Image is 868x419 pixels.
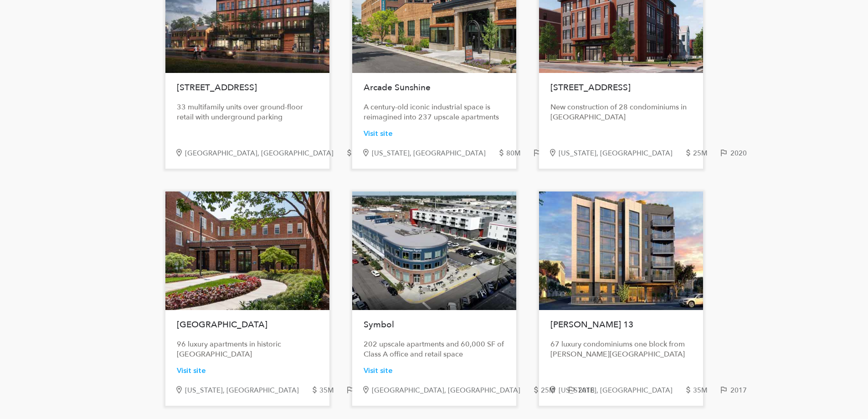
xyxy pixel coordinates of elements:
[177,359,206,376] a: Visit site
[541,387,567,394] div: 25M
[730,387,758,394] div: 2017
[364,366,393,376] div: Visit site
[177,315,318,335] h1: [GEOGRAPHIC_DATA]
[319,387,345,394] div: 35M
[559,150,684,157] div: [US_STATE], [GEOGRAPHIC_DATA]
[177,366,206,376] div: Visit site
[364,102,505,122] div: A century-old iconic industrial space is reimagined into 237 upscale apartments
[550,78,692,98] h1: [STREET_ADDRESS]
[185,387,310,394] div: [US_STATE], [GEOGRAPHIC_DATA]
[364,78,505,98] h1: Arcade Sunshine
[177,102,318,122] div: 33 multifamily units over ground-floor retail with underground parking
[364,129,393,139] div: Visit site
[578,387,606,394] div: 2018
[550,339,692,359] div: 67 luxury condominiums one block from [PERSON_NAME][GEOGRAPHIC_DATA]
[372,387,532,394] div: [GEOGRAPHIC_DATA], [GEOGRAPHIC_DATA]
[730,150,758,157] div: 2020
[693,150,719,157] div: 25M
[177,339,318,359] div: 96 luxury apartments in historic [GEOGRAPHIC_DATA]
[364,122,393,139] a: Visit site
[185,150,345,157] div: [GEOGRAPHIC_DATA], [GEOGRAPHIC_DATA]
[372,150,497,157] div: [US_STATE], [GEOGRAPHIC_DATA]
[559,387,684,394] div: [US_STATE], [GEOGRAPHIC_DATA]
[364,359,393,376] a: Visit site
[550,102,692,122] div: New construction of 28 condominiums in [GEOGRAPHIC_DATA]
[364,339,505,359] div: 202 upscale apartments and 60,000 SF of Class A office and retail space
[364,315,505,335] h1: Symbol
[506,150,532,157] div: 80M
[177,78,318,98] h1: [STREET_ADDRESS]
[693,387,719,394] div: 35M
[550,315,692,335] h1: [PERSON_NAME] 13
